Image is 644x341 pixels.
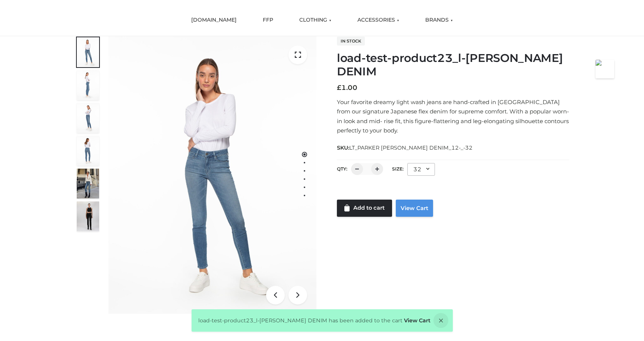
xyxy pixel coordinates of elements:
[108,36,316,314] img: 2001KLX-Ava-skinny-cove-1-scaled_9b141654-9513-48e5-b76c-3dc7db129200
[77,70,99,100] img: 2001KLX-Ava-skinny-cove-4-scaled_4636a833-082b-4702-abec-fd5bf279c4fc.jpg
[77,103,99,133] img: 2001KLX-Ava-skinny-cove-3-scaled_eb6bf915-b6b9-448f-8c6c-8cabb27fd4b2.jpg
[337,166,347,172] label: QTY:
[337,51,569,78] h1: load-test-product23_l-[PERSON_NAME] DENIM
[77,201,99,231] img: 49df5f96394c49d8b5cbdcda3511328a.HD-1080p-2.5Mbps-49301101_thumbnail.jpg
[337,84,341,92] span: £
[77,169,99,198] img: Bowery-Skinny_Cove-1.jpg
[77,136,99,166] img: 2001KLX-Ava-skinny-cove-2-scaled_32c0e67e-5e94-449c-a916-4c02a8c03427.jpg
[404,317,430,324] a: View Cart
[396,200,433,217] a: View Cart
[407,163,435,176] div: 32
[186,12,242,28] a: [DOMAIN_NAME]
[192,309,453,332] div: load-test-product23_l-[PERSON_NAME] DENIM has been added to the cart
[337,37,365,46] span: In stock
[392,166,404,172] label: Size:
[337,84,357,92] bdi: 1.00
[349,144,473,151] span: LT_PARKER [PERSON_NAME] DENIM_12-_-32
[257,12,279,28] a: FFP
[337,143,473,152] span: SKU:
[77,37,99,67] img: 2001KLX-Ava-skinny-cove-1-scaled_9b141654-9513-48e5-b76c-3dc7db129200.jpg
[294,12,337,28] a: CLOTHING
[352,12,405,28] a: ACCESSORIES
[420,12,458,28] a: BRANDS
[337,97,569,135] p: Your favorite dreamy light wash jeans are hand-crafted in [GEOGRAPHIC_DATA] from our signature Ja...
[337,200,392,217] a: Add to cart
